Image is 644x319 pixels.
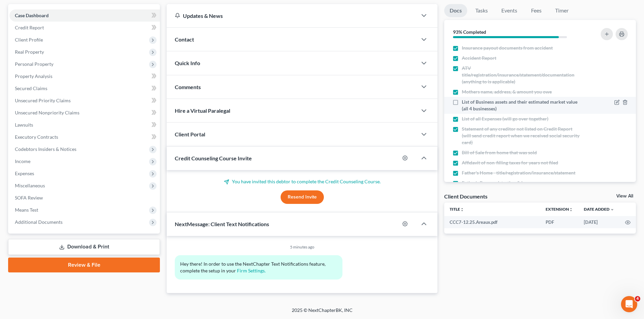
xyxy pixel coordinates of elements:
span: Codebtors Insiders & Notices [15,146,76,152]
span: Bill of Sale from home that was sold [462,149,537,156]
span: Secured Claims [15,85,47,91]
span: Comments [175,84,201,90]
button: Resend Invite [281,190,324,204]
a: Lawsuits [9,119,160,131]
span: Credit Report [15,25,44,30]
td: PDF [540,216,578,228]
div: 2025 © NextChapterBK, INC [129,307,515,319]
span: Mothers name, address, & amount you owe [462,88,552,95]
span: Credit Counseling Course Invite [175,155,252,161]
a: Unsecured Nonpriority Claims [9,107,160,119]
span: Accident Report [462,55,496,61]
span: Client Portal [175,131,205,137]
a: Unsecured Priority Claims [9,95,160,107]
span: SOFA Review [15,195,43,201]
i: unfold_more [569,208,573,212]
div: 5 minutes ago [175,244,429,250]
a: Events [496,4,523,17]
span: Personal Property [15,61,53,67]
a: Firm Settings. [237,268,266,273]
a: Secured Claims [9,82,160,95]
span: Father's Home - title/registration/insurance/statement [462,169,575,176]
p: You have invited this debtor to complete the Credit Counseling Course. [175,178,429,185]
span: List of Business assets and their estimated market value (all 4 businesses) [462,99,582,112]
span: Statement of any creditor not listed on Credit Report (will send credit report when we received s... [462,126,582,146]
span: Affidavit of non-filling taxes for years not filed [462,159,558,166]
span: Miscellaneous [15,183,45,188]
a: Fees [525,4,547,17]
span: Quick Info [175,60,200,66]
span: Case Dashboard [15,12,49,18]
a: Titleunfold_more [450,207,464,212]
a: Credit Report [9,22,160,34]
span: Executory Contracts [15,134,58,140]
span: Contact [175,36,194,43]
a: View All [616,194,633,198]
span: Real Property [15,49,44,55]
strong: 93% Completed [453,29,486,35]
span: Unsecured Nonpriority Claims [15,110,79,115]
span: Insurance payout documents from accident [462,45,553,51]
span: Income [15,158,30,164]
td: CCC7-12.25.Areaux.pdf [444,216,540,228]
span: Lawsuits [15,122,33,128]
span: 4 [635,296,640,301]
a: Property Analysis [9,70,160,82]
span: NextMessage: Client Text Notifications [175,221,269,227]
div: Updates & News [175,12,409,19]
a: Date Added expand_more [584,207,614,212]
a: SOFA Review [9,192,160,204]
a: Extensionunfold_more [546,207,573,212]
td: [DATE] [578,216,620,228]
span: ATV title/registration/insurance/statement/documentation (anything to is applicable) [462,65,582,85]
div: Client Documents [444,193,487,200]
span: Father's Bus - registration & insurance [462,180,542,186]
span: List of all Expenses (will go over together) [462,115,548,122]
span: Hire a Virtual Paralegal [175,107,230,114]
a: Download & Print [8,239,160,255]
span: Additional Documents [15,219,63,225]
i: expand_more [610,208,614,212]
iframe: Intercom live chat [621,296,637,312]
a: Tasks [470,4,493,17]
span: Expenses [15,170,34,176]
a: Executory Contracts [9,131,160,143]
span: Unsecured Priority Claims [15,98,71,103]
a: Review & File [8,258,160,272]
a: Docs [444,4,467,17]
span: Client Profile [15,37,43,43]
a: Case Dashboard [9,9,160,22]
a: Timer [550,4,574,17]
i: unfold_more [460,208,464,212]
span: Means Test [15,207,38,213]
span: Hey there! In order to use the NextChapter Text Notifications feature, complete the setup in your [180,261,327,273]
span: Property Analysis [15,73,52,79]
